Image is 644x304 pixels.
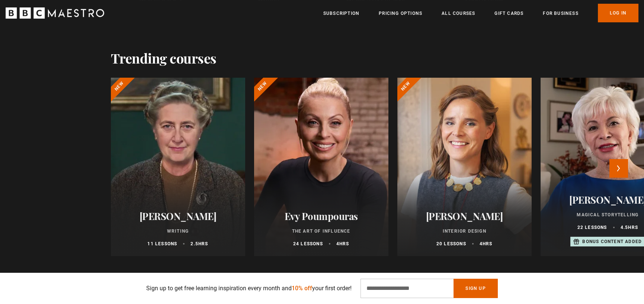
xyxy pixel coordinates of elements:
p: 24 lessons [293,240,323,247]
h2: [PERSON_NAME] [120,210,236,222]
abbr: hrs [483,241,493,246]
abbr: hrs [339,241,349,246]
a: Log In [598,4,638,22]
a: Gift Cards [494,10,523,17]
a: Subscription [323,10,359,17]
a: Evy Poumpouras The Art of Influence 24 lessons 4hrs New [254,78,388,256]
nav: Primary [323,4,638,22]
p: 11 lessons [147,240,177,247]
p: 2.5 [190,240,208,247]
h2: [PERSON_NAME] [406,210,523,222]
h2: Evy Poumpouras [263,210,379,222]
a: All Courses [442,10,475,17]
p: 22 lessons [577,224,607,231]
p: The Art of Influence [263,228,379,235]
p: 20 lessons [436,240,466,247]
p: 4.5 [621,224,638,231]
h2: Trending courses [111,50,217,66]
button: Sign Up [454,279,497,298]
p: Writing [120,228,236,235]
svg: BBC Maestro [6,7,104,19]
abbr: hrs [628,225,638,230]
a: Pricing Options [379,10,422,17]
p: 4 [480,240,493,247]
a: For business [543,10,578,17]
p: Bonus content added [582,238,642,245]
a: [PERSON_NAME] Writing 11 lessons 2.5hrs New [111,78,245,256]
span: 10% off [292,285,312,292]
p: Sign up to get free learning inspiration every month and your first order! [146,284,352,293]
a: [PERSON_NAME] Interior Design 20 lessons 4hrs New [397,78,532,256]
p: Interior Design [406,228,523,235]
p: 4 [336,240,349,247]
abbr: hrs [198,241,208,246]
